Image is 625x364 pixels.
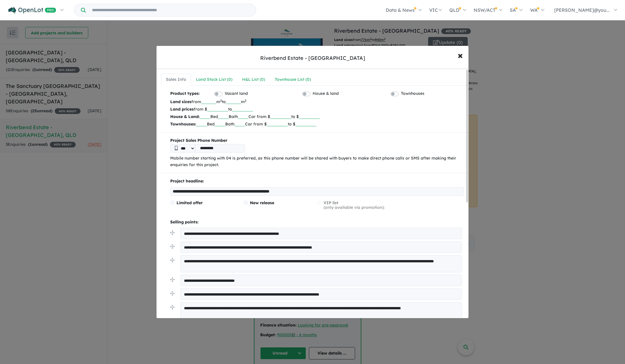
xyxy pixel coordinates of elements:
[245,99,246,103] sup: 2
[260,54,365,62] div: Riverbend Estate - [GEOGRAPHIC_DATA]
[401,90,424,97] label: Townhouses
[170,258,175,262] img: drag.svg
[313,90,339,97] label: House & land
[170,291,175,296] img: drag.svg
[458,49,463,61] span: ×
[170,121,196,127] b: Townhouses:
[170,114,200,119] b: House & Land:
[8,7,56,14] img: Openlot PRO Logo White
[170,120,464,128] p: Bed Bath Car from $ to $
[175,146,178,150] img: Phone icon
[170,219,464,226] p: Selling points:
[170,113,464,120] p: Bed Bath Car from $ to $
[170,137,464,144] b: Project Sales Phone Number
[177,200,203,205] span: Limited offer
[166,76,186,83] div: Sales Info
[170,105,464,113] p: from $ to
[170,178,464,185] p: Project headline:
[275,76,311,83] div: Townhouse List ( 0 )
[87,4,255,16] input: Try estate name, suburb, builder or developer
[170,99,191,104] b: Land sizes
[225,90,248,97] label: Vacant land
[170,107,194,112] b: Land prices
[196,76,232,83] div: Land Stock List ( 0 )
[250,200,274,205] span: New release
[170,155,464,169] p: Mobile number starting with 04 is preferred, as this phone number will be shared with buyers to m...
[170,305,175,309] img: drag.svg
[220,99,222,103] sup: 2
[554,7,610,13] span: [PERSON_NAME]@you...
[170,90,200,98] b: Product types:
[242,76,265,83] div: H&L List ( 0 )
[170,98,464,105] p: from m to m
[170,244,175,249] img: drag.svg
[170,231,175,235] img: drag.svg
[170,278,175,282] img: drag.svg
